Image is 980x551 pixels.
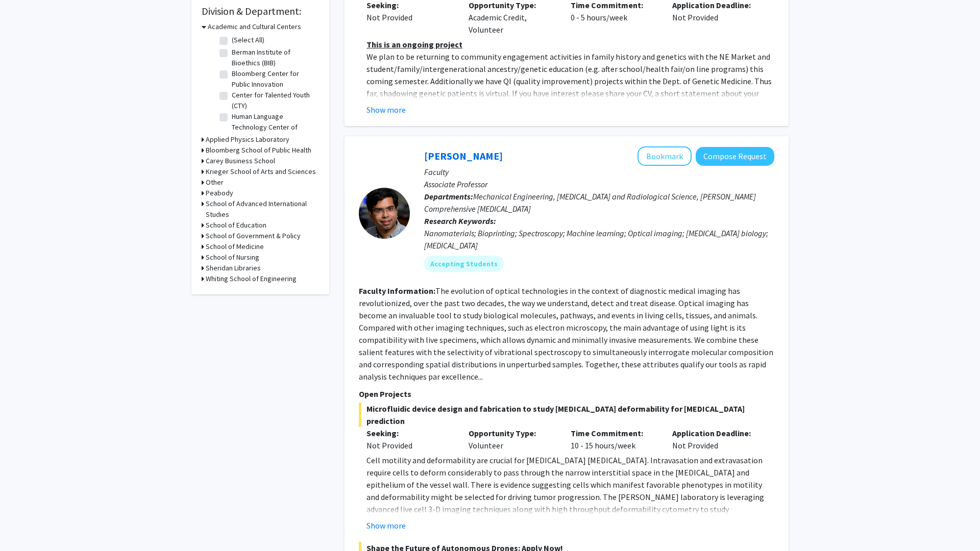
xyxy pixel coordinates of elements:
label: Center for Talented Youth (CTY) [232,90,316,111]
h3: School of Advanced International Studies [206,198,319,220]
mat-chip: Accepting Students [424,256,504,272]
p: Faculty [424,166,774,178]
label: Bloomberg Center for Public Innovation [232,68,316,90]
h3: Other [206,177,224,188]
a: [PERSON_NAME] [424,149,503,162]
label: Berman Institute of Bioethics (BIB) [232,47,316,68]
b: Faculty Information: [359,286,435,296]
button: Show more [366,104,406,116]
p: We plan to be returning to community engagement activities in family history and genetics with th... [366,51,774,124]
div: Not Provided [366,11,453,23]
div: Not Provided [665,427,767,452]
h3: Peabody [206,188,233,198]
label: (Select All) [232,35,264,45]
u: This is an ongoing project [366,39,462,49]
div: Volunteer [461,427,563,452]
h3: Whiting School of Engineering [206,273,297,284]
h2: Division & Department: [202,5,319,17]
fg-read-more: The evolution of optical technologies in the context of diagnostic medical imaging has revolution... [359,286,773,382]
p: Application Deadline: [672,427,759,439]
b: Research Keywords: [424,216,496,226]
h3: Applied Physics Laboratory [206,134,289,145]
span: Microfluidic device design and fabrication to study [MEDICAL_DATA] deformability for [MEDICAL_DAT... [359,403,774,427]
h3: School of Government & Policy [206,231,301,241]
button: Add Ishan Barman to Bookmarks [638,146,692,166]
iframe: Chat [8,505,43,543]
h3: Carey Business School [206,156,275,166]
button: Compose Request to Ishan Barman [696,147,774,166]
p: Cell motility and deformability are crucial for [MEDICAL_DATA] [MEDICAL_DATA]. Intravasation and ... [366,454,774,528]
div: 10 - 15 hours/week [563,427,665,452]
h3: Sheridan Libraries [206,263,261,273]
h3: School of Education [206,220,266,231]
h3: School of Medicine [206,241,264,252]
label: Human Language Technology Center of Excellence (HLTCOE) [232,111,316,143]
p: Seeking: [366,427,453,439]
p: Opportunity Type: [469,427,555,439]
button: Show more [366,519,406,532]
p: Associate Professor [424,178,774,190]
div: Nanomaterials; Bioprinting; Spectroscopy; Machine learning; Optical imaging; [MEDICAL_DATA] biolo... [424,227,774,252]
p: Open Projects [359,388,774,400]
span: Mechanical Engineering, [MEDICAL_DATA] and Radiological Science, [PERSON_NAME] Comprehensive [MED... [424,191,756,214]
h3: School of Nursing [206,252,259,263]
p: Time Commitment: [571,427,657,439]
div: Not Provided [366,439,453,452]
b: Departments: [424,191,473,202]
h3: Krieger School of Arts and Sciences [206,166,316,177]
h3: Bloomberg School of Public Health [206,145,311,156]
h3: Academic and Cultural Centers [208,21,301,32]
